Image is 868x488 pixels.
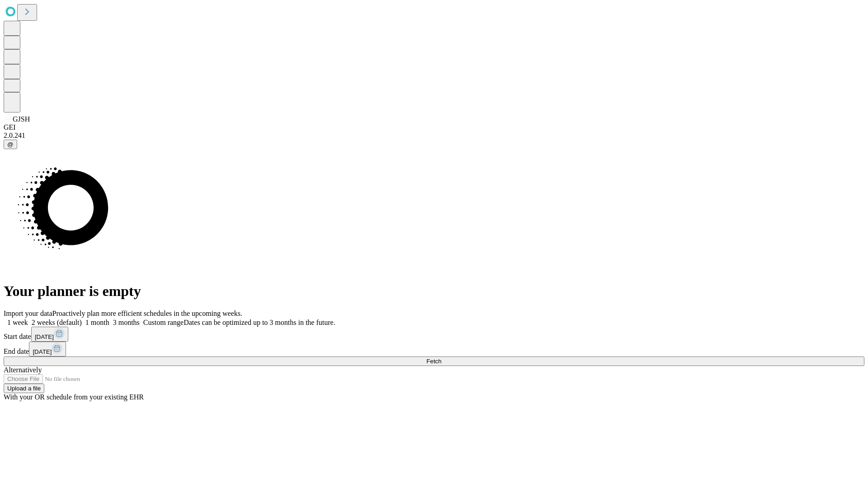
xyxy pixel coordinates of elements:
span: Import your data [4,310,52,317]
div: 2.0.241 [4,131,864,140]
span: @ [7,141,14,148]
span: Proactively plan more efficient schedules in the upcoming weeks. [52,310,242,317]
span: GJSH [13,115,30,123]
span: Dates can be optimized up to 3 months in the future. [184,319,335,326]
span: Custom range [143,319,184,326]
span: 2 weeks (default) [32,319,82,326]
button: Fetch [4,357,864,366]
span: Alternatively [4,366,42,374]
div: End date [4,342,864,357]
span: Fetch [426,358,441,365]
span: 1 month [85,319,109,326]
span: [DATE] [33,348,52,355]
button: [DATE] [29,342,66,357]
button: Upload a file [4,384,44,393]
span: With your OR schedule from your existing EHR [4,393,144,401]
span: [DATE] [35,333,54,340]
button: @ [4,140,17,149]
span: 3 months [113,319,140,326]
div: Start date [4,327,864,342]
h1: Your planner is empty [4,283,864,300]
button: [DATE] [31,327,68,342]
div: GEI [4,123,864,131]
span: 1 week [7,319,28,326]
